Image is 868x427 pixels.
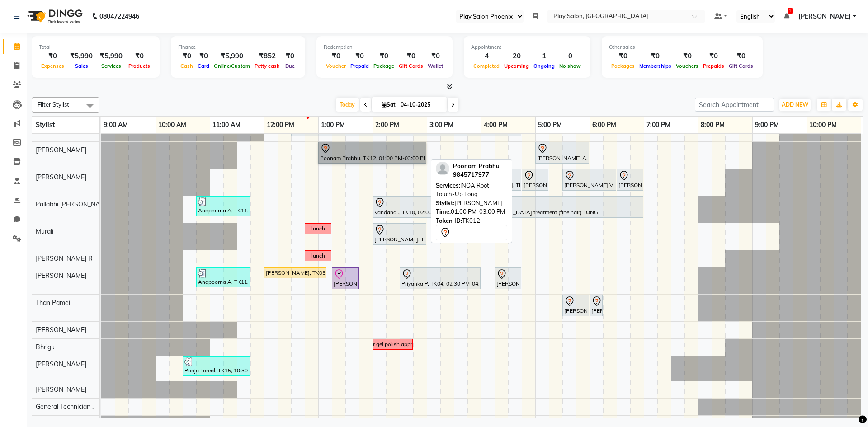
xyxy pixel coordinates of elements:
span: Online/Custom [212,63,252,69]
span: Due [283,63,297,69]
div: From Loreal 2 people will come for gel polish approved by [PERSON_NAME] ma'am [291,340,495,348]
div: [PERSON_NAME] V, TK06, 05:30 PM-06:30 PM, Hair Cut Men (Senior stylist) [563,170,615,189]
div: Other sales [609,43,755,51]
span: Cash [178,63,195,69]
a: 2:00 PM [373,118,401,131]
div: Priyanka P, TK04, 02:30 PM-04:00 PM, Skeyndor Power Oxygen Skin Advanced Programme [401,269,480,288]
div: 01:00 PM-03:00 PM [436,207,507,216]
span: [PERSON_NAME] [36,385,86,394]
span: Stylist [36,121,55,129]
img: logo [23,4,85,29]
span: Services: [436,182,460,189]
span: Completed [471,63,502,69]
span: [PERSON_NAME] [36,146,86,154]
a: 8:00 PM [698,118,727,131]
div: Vandana ., TK10, 02:00 PM-07:00 PM, keratin [MEDICAL_DATA] treatment (fine hair) LONG [373,197,642,216]
span: Stylist: [436,199,454,206]
input: Search Appointment [695,98,774,112]
span: [PERSON_NAME] [36,173,86,181]
div: Finance [178,43,298,51]
span: Murali [36,227,53,235]
div: ₹0 [324,51,348,61]
span: Token ID: [436,217,462,224]
div: [PERSON_NAME] A, TK09, 05:00 PM-06:00 PM, Hair Cut [DEMOGRAPHIC_DATA] (Head Stylist) [536,143,588,162]
span: Time: [436,208,451,215]
span: Prepaid [348,63,371,69]
div: [PERSON_NAME] V, TK06, 06:30 PM-07:00 PM, [PERSON_NAME] Shaping [618,170,642,189]
span: [PERSON_NAME] R [36,254,93,263]
a: 10:00 PM [807,118,839,131]
div: Redemption [324,43,445,51]
div: lunch [311,252,325,260]
div: ₹0 [195,51,212,61]
div: 4 [471,51,502,61]
a: 4:00 PM [481,118,510,131]
a: 12:00 PM [264,118,297,131]
span: Ongoing [531,63,557,69]
span: Wallet [425,63,445,69]
div: ₹0 [609,51,637,61]
div: 9845717977 [453,170,500,179]
span: Poonam Prabhu [453,162,500,169]
span: Today [336,98,359,112]
div: [PERSON_NAME], TK05, 12:00 PM-01:10 PM, Brightening Wax FA, [GEOGRAPHIC_DATA] [265,269,325,277]
b: 08047224946 [99,4,139,29]
div: ₹0 [178,51,195,61]
div: [PERSON_NAME], TK05, 01:15 PM-01:45 PM, Gel Nail Polish Removal [333,269,358,288]
div: [PERSON_NAME], TK07, 02:00 PM-03:00 PM, Hair Cut [DEMOGRAPHIC_DATA] (Head Stylist) [373,225,425,244]
div: ₹0 [348,51,371,61]
a: 1 [784,12,789,20]
div: ₹5,990 [96,51,126,61]
div: ₹0 [396,51,425,61]
span: 1 [788,8,793,14]
div: [PERSON_NAME] V, TK06, 05:30 PM-06:00 PM, Lipo Full Arm [563,296,588,315]
div: ₹0 [726,51,755,61]
span: Than Pamei [36,299,70,307]
div: ₹852 [252,51,282,61]
div: ₹0 [371,51,396,61]
div: ₹0 [425,51,445,61]
div: 1 [531,51,557,61]
span: Voucher [324,63,348,69]
div: ₹0 [637,51,674,61]
img: profile [436,162,449,175]
div: ₹0 [126,51,152,61]
a: 9:00 AM [101,118,130,131]
span: Card [195,63,212,69]
div: Total [39,43,152,51]
div: ₹0 [282,51,298,61]
span: [PERSON_NAME] [36,360,86,368]
a: 9:00 PM [753,118,781,131]
input: 2025-10-04 [398,98,443,112]
div: Anapoorna A, TK11, 10:45 AM-11:45 AM, Blowdry + shampoo + conditioner [KERASTASE] Medium [197,269,249,286]
span: [PERSON_NAME] [36,272,86,280]
span: Expenses [39,63,66,69]
span: General Technician . [36,403,94,411]
span: Vouchers [674,63,701,69]
a: 10:00 AM [156,118,189,131]
span: Upcoming [502,63,531,69]
a: 11:00 AM [210,118,243,131]
a: 6:00 PM [590,118,618,131]
div: ₹0 [674,51,701,61]
a: 1:00 PM [319,118,347,131]
a: 3:00 PM [427,118,456,131]
div: Anapoorna A, TK11, 10:45 AM-11:45 AM, Blowdry + shampoo + conditioner [KERASTASE] Short [197,197,249,215]
a: 7:00 PM [644,118,673,131]
span: Filter Stylist [38,101,69,108]
div: [PERSON_NAME] V, TK06, 06:00 PM-06:15 PM, Threading-Eye Brow Shaping [590,296,602,315]
span: [PERSON_NAME] [798,12,851,21]
span: Prepaids [701,63,726,69]
div: 0 [557,51,583,61]
div: [PERSON_NAME], TK16, 04:45 PM-05:15 PM, [PERSON_NAME] Shaping [523,170,547,189]
div: 20 [502,51,531,61]
span: ADD NEW [782,101,808,108]
span: Sales [73,63,90,69]
div: TK012 [436,216,507,225]
div: [PERSON_NAME] [436,199,507,208]
div: [PERSON_NAME], TK14, 04:15 PM-04:45 PM, 3G Under Arms [495,269,520,288]
span: Memberships [637,63,674,69]
span: Gift Cards [396,63,425,69]
span: Products [126,63,152,69]
span: Gift Cards [726,63,755,69]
